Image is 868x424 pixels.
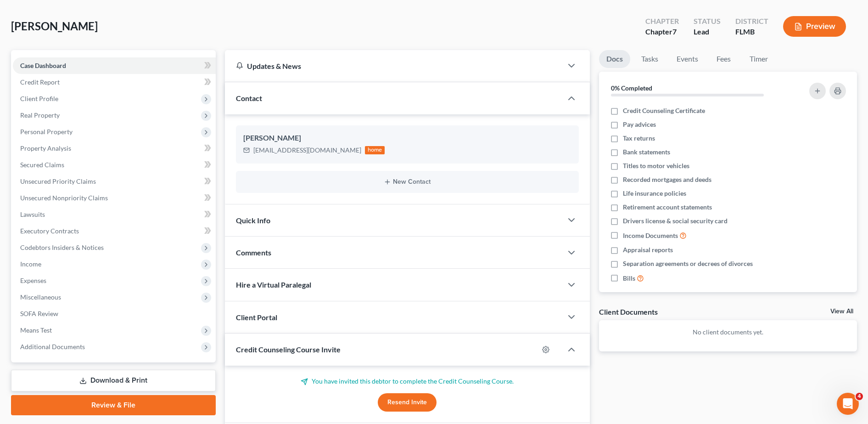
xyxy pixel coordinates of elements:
a: Unsecured Priority Claims [13,173,216,190]
span: Retirement account statements [623,203,712,212]
div: FLMB [735,27,768,37]
span: Bank statements [623,147,670,157]
div: District [735,16,768,27]
span: Property Analysis [20,144,71,152]
span: Hire a Virtual Paralegal [236,280,311,289]
a: Unsecured Nonpriority Claims [13,190,216,206]
span: Additional Documents [20,343,85,351]
span: Appraisal reports [623,245,673,254]
span: Secured Claims [20,161,64,169]
button: Preview [783,16,846,37]
a: Fees [709,50,739,68]
a: Credit Report [13,74,216,90]
a: Property Analysis [13,140,216,157]
div: Chapter [645,16,679,27]
span: 7 [672,27,677,36]
span: Expenses [20,277,46,284]
span: Executory Contracts [20,227,79,235]
span: Case Dashboard [20,62,66,69]
span: Separation agreements or decrees of divorces [623,259,753,268]
span: Lawsuits [20,210,45,218]
a: SOFA Review [13,305,216,322]
a: Review & File [11,395,216,415]
div: [EMAIL_ADDRESS][DOMAIN_NAME] [253,146,361,155]
span: Real Property [20,111,60,119]
p: No client documents yet. [606,328,850,337]
div: Lead [694,27,721,37]
span: Credit Counseling Certificate [623,106,705,115]
a: Secured Claims [13,157,216,173]
span: Client Portal [236,313,277,322]
div: Client Documents [599,307,658,317]
a: Events [669,50,706,68]
a: Download & Print [11,370,216,391]
p: You have invited this debtor to complete the Credit Counseling Course. [236,377,579,386]
a: Docs [599,50,630,68]
a: Case Dashboard [13,57,216,74]
span: 4 [856,393,863,400]
span: Codebtors Insiders & Notices [20,243,104,251]
span: Credit Counseling Course Invite [236,345,341,354]
div: Updates & News [236,61,551,71]
a: Lawsuits [13,206,216,223]
button: New Contact [243,178,571,186]
a: Executory Contracts [13,223,216,239]
span: Means Test [20,326,52,334]
span: Income Documents [623,231,678,240]
div: Chapter [645,27,679,37]
span: Comments [236,248,271,257]
div: home [365,146,385,154]
span: Life insurance policies [623,189,686,198]
span: Client Profile [20,95,58,102]
span: Drivers license & social security card [623,216,728,226]
span: Pay advices [623,120,656,129]
span: Unsecured Nonpriority Claims [20,194,108,202]
span: Titles to motor vehicles [623,161,689,170]
div: [PERSON_NAME] [243,133,571,144]
span: SOFA Review [20,310,58,317]
a: Tasks [634,50,666,68]
button: Resend Invite [378,393,437,412]
span: Miscellaneous [20,293,61,301]
span: Bills [623,274,635,283]
span: Recorded mortgages and deeds [623,175,711,184]
div: Status [694,16,721,27]
span: Unsecured Priority Claims [20,177,96,185]
span: [PERSON_NAME] [11,19,98,33]
span: Income [20,260,41,268]
span: Tax returns [623,134,655,143]
span: Personal Property [20,128,73,136]
a: Timer [742,50,775,68]
span: Contact [236,94,262,102]
span: Quick Info [236,216,270,225]
span: Credit Report [20,78,60,86]
iframe: Intercom live chat [837,393,859,415]
strong: 0% Completed [611,84,652,92]
a: View All [830,308,853,315]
